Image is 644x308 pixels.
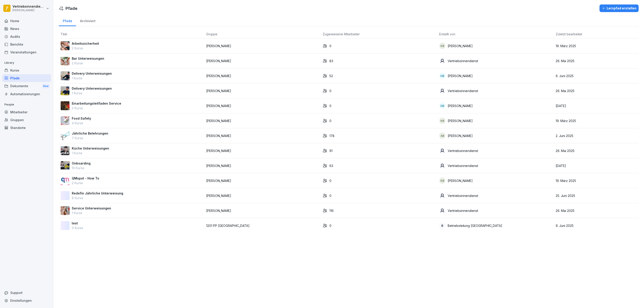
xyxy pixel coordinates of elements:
h1: Pfade [66,5,77,11]
p: Vertriebsinnendienst [448,148,478,153]
p: 63 [329,163,333,168]
a: Automatisierungen [2,90,51,98]
p: [DATE] [556,163,637,168]
p: 4 Kurse [72,121,91,125]
p: 19. März 2025 [556,178,637,183]
p: [PERSON_NAME] [206,44,319,48]
p: Delivery Unterweisungen [72,86,112,91]
img: rc8itds0g1fphowyx2sxjoip.png [61,56,70,65]
div: KB [439,177,445,184]
img: xsq6pif1bkyf9agazq77nwco.png [61,161,70,170]
p: Service Unterweisungen [72,206,111,211]
p: [PERSON_NAME] [206,193,319,198]
p: 1 Kurse [72,91,112,95]
p: Vertriebsinnendienst [448,59,478,63]
p: 19. März 2025 [556,44,637,48]
img: jxv7xpnq35g46z0ibauo61kt.png [61,41,70,50]
a: Standorte [2,124,51,132]
p: 0 [329,44,331,48]
p: 2. Juni 2025 [556,133,637,138]
p: Arbeitssicherheit [72,41,99,46]
p: test [72,221,83,226]
p: 0 [329,178,331,183]
p: 1 Kurse [72,211,111,215]
p: [PERSON_NAME] [448,74,473,78]
p: Jährliche Belehrungen [72,131,108,136]
p: Food Safety [72,116,91,121]
p: 3 Kurse [72,106,121,110]
div: GB [439,103,445,109]
p: [PERSON_NAME] [206,163,319,168]
p: Bar Unterweisungen [72,56,104,61]
p: Vertriebsinnendienst [13,5,45,8]
a: News [2,25,51,33]
p: 26. Mai 2025 [556,208,637,213]
p: [PERSON_NAME] [448,44,473,48]
p: Delivery Unterweisungen [72,71,112,76]
p: [PERSON_NAME] [206,133,319,138]
img: ayli2p32ysoc75onwbnt8h9q.png [61,206,70,215]
p: Einarbeitungsleitfaden Service [72,101,121,106]
span: Titel [61,32,67,36]
p: Vertriebsinnendienst [448,193,478,198]
div: Dokumente [2,82,51,90]
p: Vertriebsinnendienst [448,208,478,213]
div: Home [2,17,51,25]
img: ts4glz20dgjqts2341dmjzwr.png [61,116,70,125]
th: Gruppe [204,30,321,38]
p: Redefin Jährliche Unterweisung [72,191,123,196]
p: 10 Kurse [72,166,91,170]
p: 26. Mai 2025 [556,59,637,63]
p: 91 [329,148,333,153]
span: Zuletzt bearbeitet [556,32,582,36]
p: [PERSON_NAME] [13,9,45,12]
p: Betriebsleitung [GEOGRAPHIC_DATA] [448,223,502,228]
p: Vertriebsinnendienst [448,89,478,93]
div: Gruppen [2,116,51,124]
div: KB [439,118,445,124]
div: Lernpfad erstellen [602,6,636,11]
div: Audits [2,33,51,40]
p: 0 [329,223,331,228]
p: 26. Mai 2025 [556,89,637,93]
p: [PERSON_NAME] [206,118,319,123]
p: [PERSON_NAME] [206,74,319,78]
div: New [42,84,50,89]
span: Zugewiesene Mitarbeiter [323,32,360,36]
p: 83 [329,59,333,63]
a: Pfade [59,15,76,26]
p: [PERSON_NAME] [448,103,473,108]
div: Support [2,289,51,297]
img: is7i3vex7925ved5fp6xsyal.png [61,176,70,185]
p: [PERSON_NAME] [448,178,473,183]
p: People [2,101,51,108]
p: [DATE] [556,103,637,108]
p: 8 Kurse [72,196,123,200]
div: AB [439,133,445,139]
span: Erstellt von [439,32,455,36]
a: Mitarbeiter [2,108,51,116]
img: srw1yey655267lmctoyr1mlm.png [61,131,70,140]
img: yby73j0lb4w4llsok3buwahw.png [61,146,70,155]
p: Onboarding [72,161,91,166]
a: DokumenteNew [2,82,51,90]
a: Einstellungen [2,297,51,304]
p: 0 Kurse [72,226,83,230]
a: Veranstaltungen [2,48,51,56]
a: Berichte [2,40,51,48]
p: Vertriebsinnendienst [448,163,478,168]
div: Archiviert [76,15,99,26]
p: 1 Kurse [72,151,109,155]
p: 6. Juni 2025 [556,74,637,78]
p: [PERSON_NAME] [448,133,473,138]
a: Pfade [2,74,51,82]
div: Kurse [2,66,51,74]
p: 9. Juni 2025 [556,223,637,228]
p: [PERSON_NAME] [206,59,319,63]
